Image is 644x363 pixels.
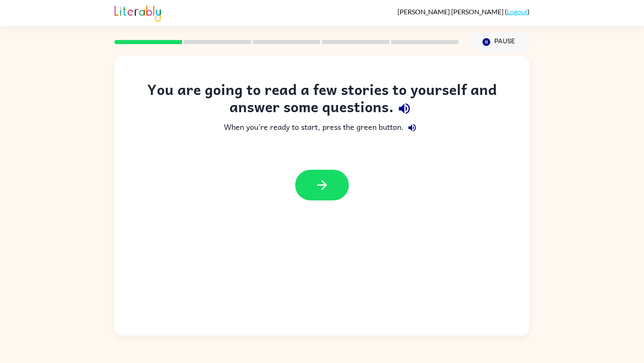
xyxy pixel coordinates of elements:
[469,32,530,52] button: Pause
[114,3,161,22] img: Literably
[507,8,527,16] a: Logout
[131,119,513,136] div: When you're ready to start, press the green button.
[397,8,530,16] div: ( )
[397,8,505,16] span: [PERSON_NAME] [PERSON_NAME]
[131,81,513,119] div: You are going to read a few stories to yourself and answer some questions.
